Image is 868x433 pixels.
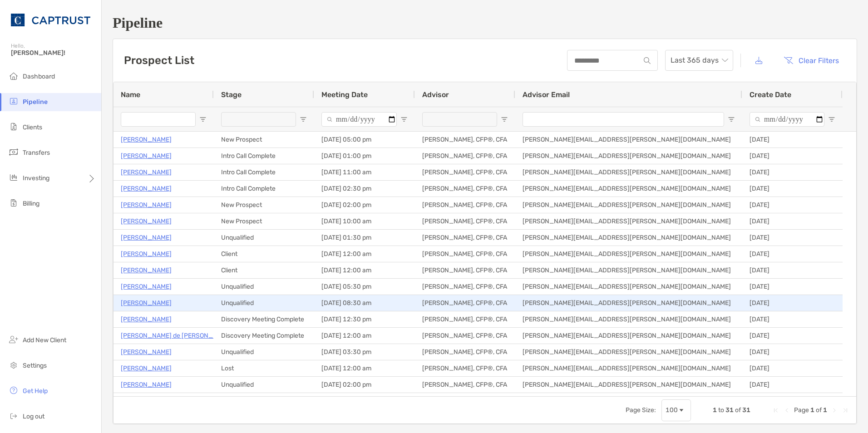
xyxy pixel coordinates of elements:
[121,379,172,390] p: [PERSON_NAME]
[794,406,809,414] span: Page
[121,265,172,276] a: [PERSON_NAME]
[515,311,742,327] div: [PERSON_NAME][EMAIL_ADDRESS][PERSON_NAME][DOMAIN_NAME]
[214,246,314,262] div: Client
[742,377,843,393] div: [DATE]
[742,279,843,295] div: [DATE]
[742,213,843,229] div: [DATE]
[121,395,172,407] a: [PERSON_NAME]
[742,344,843,360] div: [DATE]
[314,262,415,278] div: [DATE] 12:00 am
[666,406,678,414] div: 100
[422,90,449,99] span: Advisor
[314,311,415,327] div: [DATE] 12:30 pm
[8,147,19,157] img: transfers icon
[750,90,791,99] span: Create Date
[214,279,314,295] div: Unqualified
[415,197,515,213] div: [PERSON_NAME], CFP®, CFA
[121,330,232,341] a: [PERSON_NAME] de [PERSON_NAME]
[314,148,415,164] div: [DATE] 01:00 pm
[415,377,515,393] div: [PERSON_NAME], CFP®, CFA
[314,328,415,344] div: [DATE] 12:00 am
[415,360,515,376] div: [PERSON_NAME], CFP®, CFA
[742,181,843,197] div: [DATE]
[214,230,314,246] div: Unqualified
[415,148,515,164] div: [PERSON_NAME], CFP®, CFA
[314,181,415,197] div: [DATE] 02:30 pm
[823,406,827,414] span: 1
[214,148,314,164] div: Intro Call Complete
[214,328,314,344] div: Discovery Meeting Complete
[23,149,50,157] span: Transfers
[214,295,314,311] div: Unqualified
[831,407,838,414] div: Next Page
[314,344,415,360] div: [DATE] 03:30 pm
[515,360,742,376] div: [PERSON_NAME][EMAIL_ADDRESS][PERSON_NAME][DOMAIN_NAME]
[23,362,47,369] span: Settings
[828,116,835,123] button: Open Filter Menu
[11,4,90,36] img: CAPTRUST Logo
[415,213,515,229] div: [PERSON_NAME], CFP®, CFA
[214,132,314,148] div: New Prospect
[515,393,742,409] div: [PERSON_NAME][EMAIL_ADDRESS][PERSON_NAME][DOMAIN_NAME]
[121,150,172,162] a: [PERSON_NAME]
[121,346,172,358] p: [PERSON_NAME]
[515,197,742,213] div: [PERSON_NAME][EMAIL_ADDRESS][PERSON_NAME][DOMAIN_NAME]
[810,406,814,414] span: 1
[121,297,172,309] a: [PERSON_NAME]
[415,344,515,360] div: [PERSON_NAME], CFP®, CFA
[23,174,49,182] span: Investing
[314,246,415,262] div: [DATE] 12:00 am
[8,410,19,421] img: logout icon
[8,70,19,81] img: dashboard icon
[23,413,44,420] span: Log out
[515,377,742,393] div: [PERSON_NAME][EMAIL_ADDRESS][PERSON_NAME][DOMAIN_NAME]
[121,281,172,292] a: [PERSON_NAME]
[314,197,415,213] div: [DATE] 02:00 pm
[742,311,843,327] div: [DATE]
[661,399,691,421] div: Page Size
[415,311,515,327] div: [PERSON_NAME], CFP®, CFA
[8,334,19,345] img: add_new_client icon
[783,407,790,414] div: Previous Page
[742,164,843,180] div: [DATE]
[8,385,19,396] img: get-help icon
[515,295,742,311] div: [PERSON_NAME][EMAIL_ADDRESS][PERSON_NAME][DOMAIN_NAME]
[121,216,172,227] a: [PERSON_NAME]
[735,406,741,414] span: of
[515,328,742,344] div: [PERSON_NAME][EMAIL_ADDRESS][PERSON_NAME][DOMAIN_NAME]
[515,246,742,262] div: [PERSON_NAME][EMAIL_ADDRESS][PERSON_NAME][DOMAIN_NAME]
[742,197,843,213] div: [DATE]
[121,134,172,145] a: [PERSON_NAME]
[121,363,172,374] p: [PERSON_NAME]
[742,230,843,246] div: [DATE]
[23,123,42,131] span: Clients
[121,248,172,260] a: [PERSON_NAME]
[842,407,849,414] div: Last Page
[501,116,508,123] button: Open Filter Menu
[321,90,368,99] span: Meeting Date
[415,262,515,278] div: [PERSON_NAME], CFP®, CFA
[725,406,734,414] span: 31
[415,328,515,344] div: [PERSON_NAME], CFP®, CFA
[415,246,515,262] div: [PERSON_NAME], CFP®, CFA
[214,377,314,393] div: Unqualified
[515,148,742,164] div: [PERSON_NAME][EMAIL_ADDRESS][PERSON_NAME][DOMAIN_NAME]
[23,387,48,395] span: Get Help
[415,230,515,246] div: [PERSON_NAME], CFP®, CFA
[742,295,843,311] div: [DATE]
[121,183,172,194] a: [PERSON_NAME]
[415,393,515,409] div: [PERSON_NAME], CFP®, CFA
[515,132,742,148] div: [PERSON_NAME][EMAIL_ADDRESS][PERSON_NAME][DOMAIN_NAME]
[23,73,55,80] span: Dashboard
[742,393,843,409] div: [DATE]
[713,406,717,414] span: 1
[214,360,314,376] div: Lost
[121,112,196,127] input: Name Filter Input
[742,328,843,344] div: [DATE]
[300,116,307,123] button: Open Filter Menu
